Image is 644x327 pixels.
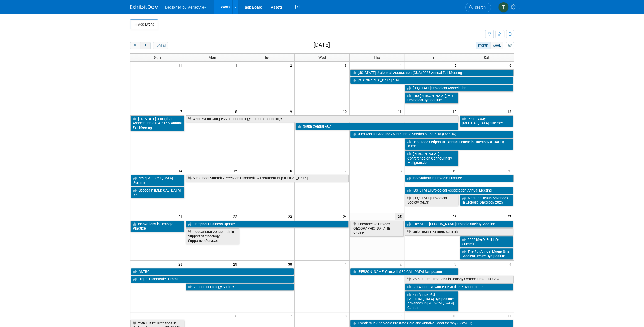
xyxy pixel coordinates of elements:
span: 31 [178,62,185,69]
button: [DATE] [153,42,168,49]
span: 6 [235,312,240,319]
span: Tue [264,55,270,60]
i: Personalize Calendar [508,44,512,48]
span: 3 [454,261,459,267]
a: [US_STATE] Urological Association (GUA) 2025 Annual Fall Meeting [130,115,184,131]
span: 11 [507,312,514,319]
a: 42nd World Congress of Endourology and Uro-technology [186,115,458,123]
span: 19 [452,167,459,174]
span: 17 [342,167,349,174]
a: Innovations in Urologic Practice [405,175,514,182]
a: Decipher Business Update [186,221,349,228]
h2: [DATE] [314,42,330,48]
span: 8 [235,108,240,115]
span: 3 [344,62,349,69]
span: 15 [233,167,240,174]
span: 7 [289,312,294,319]
a: ASTRO [131,268,294,275]
a: MedStar Health Advances in Urologic Oncology 2025 [460,195,513,206]
span: 2 [399,261,404,267]
span: 2 [289,62,294,69]
span: 1 [235,62,240,69]
a: NYC [MEDICAL_DATA] Summit [131,175,184,186]
a: Search [465,3,491,12]
a: San Diego Scripps GU Annual Course in Oncology (GUACO) [405,138,513,150]
span: 10 [342,108,349,115]
img: Tony Alvarado [498,2,509,13]
a: Pedal Away [MEDICAL_DATA] bike race [460,115,513,127]
span: 21 [178,213,185,220]
button: prev [130,42,140,49]
span: 10 [452,312,459,319]
a: [US_STATE] Urological Association (GUA) 2025 Annual Fall Meeting [350,69,514,76]
a: 2025 Men’s Full-Life Summit [460,236,513,247]
span: 29 [233,261,240,267]
span: 22 [233,213,240,220]
span: 26 [452,213,459,220]
span: 4 [399,62,404,69]
img: ExhibitDay [130,5,158,10]
span: Sat [483,55,489,60]
a: The 51st - [PERSON_NAME] Urologic Society Meeting [405,221,513,228]
span: Search [473,5,486,9]
button: next [140,42,150,49]
span: 25 [395,213,404,220]
a: 4th Annual GU [MEDICAL_DATA] Symposium: Advances in [MEDICAL_DATA] Cancers [405,291,458,311]
a: [GEOGRAPHIC_DATA] AUA [350,77,513,84]
span: 30 [287,261,294,267]
button: myCustomButton [506,42,514,49]
button: week [490,42,503,49]
a: The [PERSON_NAME], MD Urological Symposium [405,92,458,104]
span: 9 [289,108,294,115]
button: month [476,42,490,49]
a: Seacoast [MEDICAL_DATA] 5K [131,187,184,198]
span: 24 [342,213,349,220]
span: 11 [397,108,404,115]
span: 9 [399,312,404,319]
span: 20 [507,167,514,174]
span: Fri [429,55,434,60]
a: Educational Vendor Fair in Support of Oncology Supportive Services [186,228,239,244]
span: Thu [373,55,380,60]
span: 27 [507,213,514,220]
span: 8 [344,312,349,319]
span: 23 [287,213,294,220]
a: 3rd Annual Advanced Practice Provider Retreat [405,283,513,291]
a: South Central AUA [295,123,458,130]
a: Vanderbilt Urology Society [186,283,294,291]
span: 16 [287,167,294,174]
a: Chesapeake Urology - [GEOGRAPHIC_DATA] In-Service [350,221,404,236]
span: 6 [509,62,514,69]
a: [PERSON_NAME] Conference on Genitourinary Malignancies [405,150,458,166]
span: 5 [454,62,459,69]
span: 7 [180,108,185,115]
a: Digital Diagnostic Summit [131,276,294,283]
a: 83rd Annual Meeting - Mid Atlantic Section of the AUA (MAAUA) [350,131,513,138]
a: [US_STATE] Urological Association Annual Meeting [405,187,513,194]
a: 9th Global Summit - Precision Diagnosis & Treatment of [MEDICAL_DATA] [186,175,349,182]
span: 14 [178,167,185,174]
span: Sun [154,55,161,60]
a: Innovations in Urologic Practice [130,221,184,232]
button: Add Event [130,19,158,29]
a: [PERSON_NAME] Clinical [MEDICAL_DATA] Symposium [350,268,458,275]
a: Unio Health Partners Summit [405,228,513,236]
span: Wed [318,55,326,60]
span: 4 [509,261,514,267]
a: Frontiers in Oncologic Prostate Care and Ablative Local therapy (FOCAL+) [350,320,513,327]
span: 28 [178,261,185,267]
a: [US_STATE] Urological Society (MUS) [405,195,458,206]
span: 12 [452,108,459,115]
a: [US_STATE] Urological Association [405,85,513,92]
span: Mon [208,55,216,60]
span: 1 [344,261,349,267]
span: 13 [507,108,514,115]
span: 5 [180,312,185,319]
a: The 7th Annual Mount Sinai Medical Center Symposium [460,248,513,259]
a: 25th Future Directions in Urology Symposium (FDUS 25) [405,276,514,283]
span: 18 [397,167,404,174]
